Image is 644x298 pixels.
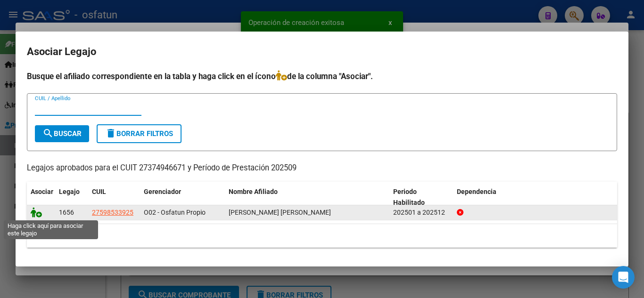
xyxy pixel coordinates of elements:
[457,188,496,195] span: Dependencia
[229,209,331,216] span: GALLARDO DEOTO JOAQUIN ESTEBAN
[42,129,82,138] span: Buscar
[27,43,617,61] h2: Asociar Legajo
[612,266,635,289] div: Open Intercom Messenger
[27,70,617,82] h4: Busque el afiliado correspondiente en la tabla y haga click en el ícono de la columna "Asociar".
[59,188,80,195] span: Legajo
[229,188,278,195] span: Nombre Afiliado
[144,209,206,216] span: O02 - Osfatun Propio
[59,209,74,216] span: 1656
[393,207,449,218] div: 202501 a 202512
[105,129,173,138] span: Borrar Filtros
[97,124,182,143] button: Borrar Filtros
[140,182,225,213] datatable-header-cell: Gerenciador
[55,182,88,213] datatable-header-cell: Legajo
[27,224,617,248] div: 1 registros
[389,182,453,213] datatable-header-cell: Periodo Habilitado
[144,188,181,195] span: Gerenciador
[453,182,618,213] datatable-header-cell: Dependencia
[225,182,389,213] datatable-header-cell: Nombre Afiliado
[88,182,140,213] datatable-header-cell: CUIL
[35,125,89,142] button: Buscar
[105,128,116,139] mat-icon: delete
[31,188,53,195] span: Asociar
[27,162,617,174] p: Legajos aprobados para el CUIT 27374946671 y Período de Prestación 202509
[92,209,133,216] span: 27598533925
[27,182,55,213] datatable-header-cell: Asociar
[92,188,106,195] span: CUIL
[393,188,425,206] span: Periodo Habilitado
[42,128,54,139] mat-icon: search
